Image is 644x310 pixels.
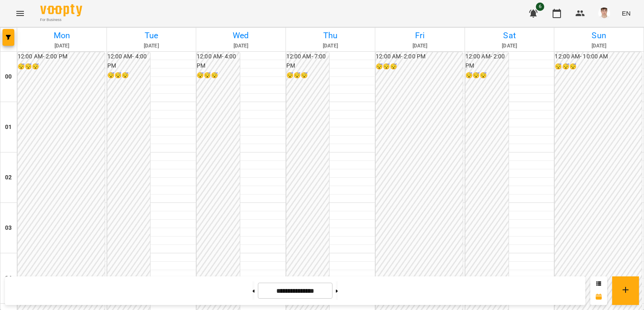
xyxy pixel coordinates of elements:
span: EN [622,9,631,18]
h6: [DATE] [108,42,195,50]
h6: 😴😴😴 [197,71,240,80]
h6: 😴😴😴 [465,71,509,80]
h6: 12:00 AM - 4:00 PM [197,52,240,70]
h6: Tue [108,29,195,42]
h6: 12:00 AM - 2:00 PM [18,52,105,61]
span: For Business [40,17,82,23]
h6: 😴😴😴 [107,71,151,80]
h6: 12:00 AM - 4:00 PM [107,52,151,70]
h6: 03 [5,223,12,233]
h6: 😴😴😴 [376,62,463,71]
h6: 01 [5,123,12,132]
img: Voopty Logo [40,4,82,16]
h6: 02 [5,173,12,182]
img: 8fe045a9c59afd95b04cf3756caf59e6.jpg [598,8,610,19]
span: 6 [536,3,544,11]
h6: Sun [556,29,642,42]
h6: [DATE] [556,42,642,50]
h6: [DATE] [377,42,463,50]
h6: 😴😴😴 [286,71,330,80]
button: EN [618,5,634,21]
h6: Mon [18,29,105,42]
h6: [DATE] [287,42,374,50]
h6: 😴😴😴 [555,62,642,71]
h6: [DATE] [466,42,553,50]
button: Menu [10,3,30,24]
h6: 12:00 AM - 10:00 AM [555,52,642,61]
h6: 😴😴😴 [18,62,105,71]
h6: Wed [197,29,284,42]
h6: Thu [287,29,374,42]
h6: 12:00 AM - 2:00 PM [465,52,509,70]
h6: [DATE] [197,42,284,50]
h6: Fri [377,29,463,42]
h6: 12:00 AM - 7:00 PM [286,52,330,70]
h6: 00 [5,72,12,81]
h6: 12:00 AM - 2:00 PM [376,52,463,61]
h6: [DATE] [18,42,105,50]
h6: Sat [466,29,553,42]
